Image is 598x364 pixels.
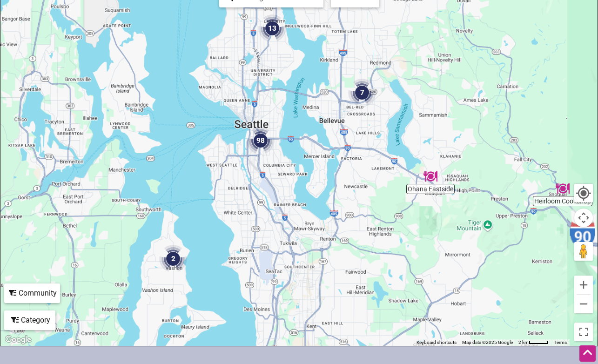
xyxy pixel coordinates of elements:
[159,245,187,273] div: 2
[574,276,593,294] button: Zoom in
[4,283,60,303] div: Filter by Community
[423,169,437,183] div: Ohana Eastside
[348,79,376,107] div: 7
[4,310,55,330] div: Filter by category
[5,284,59,302] div: Community
[574,295,593,313] button: Zoom out
[247,127,275,155] div: 98
[574,184,593,202] button: Your Location
[258,14,286,42] div: 13
[574,209,593,227] button: Map camera controls
[3,334,34,346] img: Google
[518,340,529,345] span: 2 km
[417,339,457,346] button: Keyboard shortcuts
[462,340,513,345] span: Map data ©2025 Google
[573,322,593,342] button: Toggle fullscreen view
[556,182,570,195] div: Heirloom Cookshop
[5,311,54,329] div: Category
[516,339,551,346] button: Map Scale: 2 km per 38 pixels
[579,345,596,362] div: Scroll Back to Top
[3,334,34,346] a: Open this area in Google Maps (opens a new window)
[574,242,593,261] button: Drag Pegman onto the map to open Street View
[554,340,567,345] a: Terms (opens in new tab)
